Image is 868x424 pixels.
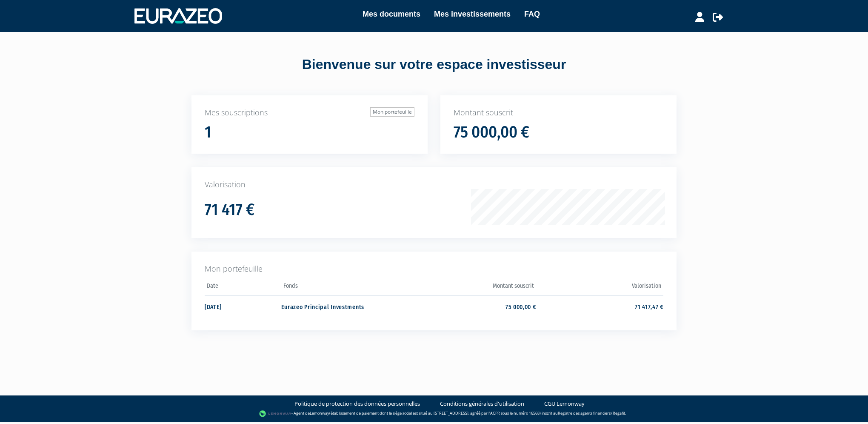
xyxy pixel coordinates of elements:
[9,410,859,418] div: - Agent de (établissement de paiement dont le siège social est situé au [STREET_ADDRESS], agréé p...
[454,107,663,118] p: Montant souscrit
[440,400,524,408] a: Conditions générales d'utilisation
[281,295,408,318] td: Eurazeo Principal Investments
[259,410,292,418] img: logo-lemonway.png
[134,8,222,23] img: 1732889491-logotype_eurazeo_blanc_rvb.png
[172,55,696,74] div: Bienvenue sur votre espace investisseur
[524,8,540,20] a: FAQ
[454,123,529,141] h1: 75 000,00 €
[558,410,625,416] a: Registre des agents financiers (Regafi)
[363,8,420,20] a: Mes documents
[205,107,414,118] p: Mes souscriptions
[281,280,408,295] th: Fonds
[205,264,663,275] p: Mon portefeuille
[536,295,663,318] td: 71 417,47 €
[544,400,585,408] a: CGU Lemonway
[370,107,414,117] a: Mon portefeuille
[536,280,663,295] th: Valorisation
[294,400,420,408] a: Politique de protection des données personnelles
[408,280,536,295] th: Montant souscrit
[205,280,281,295] th: Date
[205,123,211,141] h1: 1
[205,295,281,318] td: [DATE]
[310,410,329,416] a: Lemonway
[434,8,511,20] a: Mes investissements
[205,179,663,190] p: Valorisation
[205,201,254,219] h1: 71 417 €
[408,295,536,318] td: 75 000,00 €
